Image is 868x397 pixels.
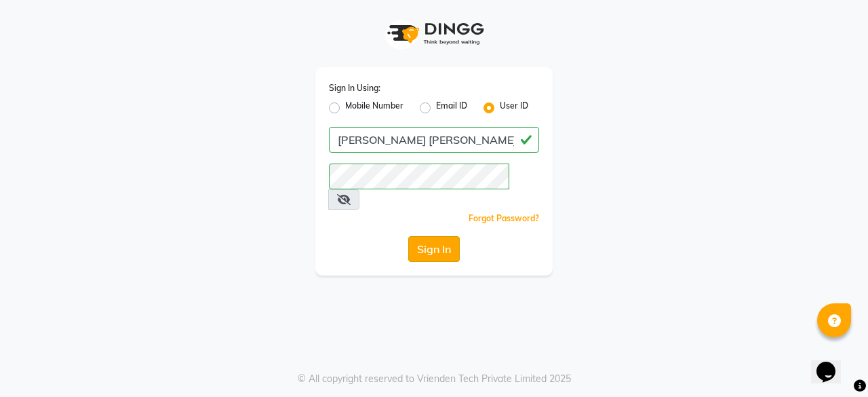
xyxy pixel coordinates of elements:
[380,14,488,54] img: logo1.svg
[329,127,539,153] input: Username
[811,343,854,383] iframe: chat widget
[500,100,528,116] label: User ID
[436,100,467,116] label: Email ID
[329,164,509,189] input: Username
[408,236,460,262] button: Sign In
[469,213,539,223] a: Forgot Password?
[345,100,403,116] label: Mobile Number
[329,82,380,94] label: Sign In Using:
